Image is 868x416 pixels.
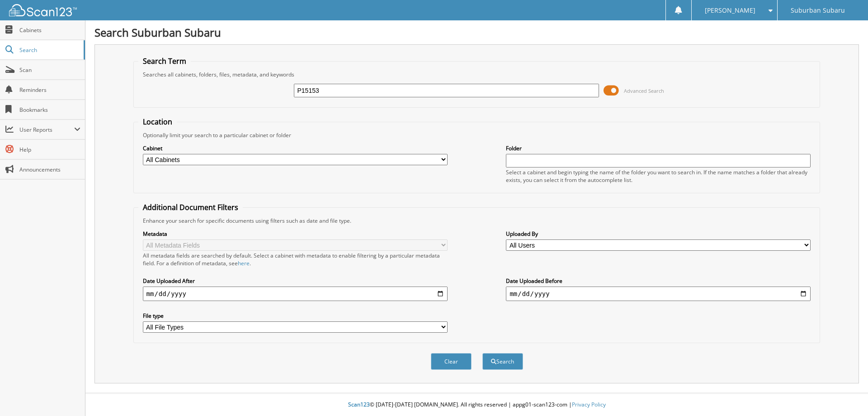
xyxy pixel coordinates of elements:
button: Clear [431,353,472,370]
iframe: Chat Widget [823,373,868,416]
label: Cabinet [143,144,448,152]
input: start [143,287,448,301]
label: Uploaded By [506,230,811,238]
div: Select a cabinet and begin typing the name of the folder you want to search in. If the name match... [506,168,811,184]
input: end [506,287,811,301]
img: scan123-logo-white.svg [9,4,77,16]
legend: Location [138,117,177,127]
label: Folder [506,144,811,152]
legend: Search Term [138,56,191,66]
span: Suburban Subaru [791,8,845,13]
label: Metadata [143,230,448,238]
span: Reminders [19,86,80,94]
div: Searches all cabinets, folders, files, metadata, and keywords [138,71,816,78]
span: Scan123 [348,401,370,408]
div: All metadata fields are searched by default. Select a cabinet with metadata to enable filtering b... [143,252,448,267]
span: Search [19,46,79,54]
span: User Reports [19,126,74,134]
div: © [DATE]-[DATE] [DOMAIN_NAME]. All rights reserved | appg01-scan123-com | [85,394,868,416]
div: Enhance your search for specific documents using filters such as date and file type. [138,217,816,225]
span: Help [19,146,80,153]
span: Scan [19,66,80,74]
label: File type [143,312,448,320]
button: Search [482,353,523,370]
span: [PERSON_NAME] [705,8,755,13]
a: Privacy Policy [572,401,606,408]
span: Bookmarks [19,106,80,114]
span: Cabinets [19,26,80,34]
span: Announcements [19,166,80,173]
h1: Search Suburban Subaru [94,25,859,40]
label: Date Uploaded Before [506,277,811,285]
a: here [238,259,250,267]
div: Optionally limit your search to a particular cabinet or folder [138,131,816,139]
label: Date Uploaded After [143,277,448,285]
span: Advanced Search [624,87,664,94]
legend: Additional Document Filters [138,202,243,212]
